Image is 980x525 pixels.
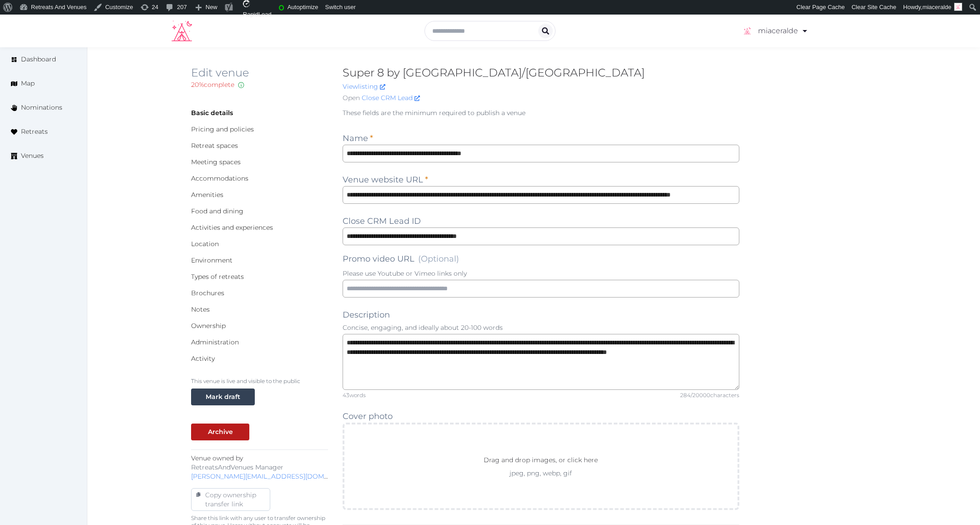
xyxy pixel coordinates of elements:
span: miaceralde [922,4,951,10]
div: 284 / 20000 characters [680,392,739,399]
label: Name [343,132,373,145]
a: Close CRM Lead [362,93,420,103]
a: miaceralde [742,18,808,44]
p: Concise, engaging, and ideally about 20-100 words [343,323,739,332]
label: Close CRM Lead ID [343,215,421,227]
a: Environment [191,256,232,264]
a: Basic details [191,109,233,117]
a: Meeting spaces [191,158,241,166]
label: Description [343,308,390,321]
span: Map [21,79,35,88]
button: Archive [191,424,249,440]
a: Food and dining [191,207,243,215]
p: Please use Youtube or Vimeo links only [343,269,739,278]
a: Types of retreats [191,273,244,281]
a: [PERSON_NAME][EMAIL_ADDRESS][DOMAIN_NAME] [191,472,360,480]
label: Cover photo [343,410,393,423]
a: Retreat spaces [191,141,238,150]
a: Ownership [191,322,226,330]
p: jpeg, png, webp, gif [467,469,614,478]
span: Open [343,93,360,103]
span: (Optional) [418,254,459,264]
span: Retreats [21,127,48,136]
span: Clear Page Cache [797,4,845,10]
h2: Edit venue [191,66,328,80]
div: Mark draft [206,392,240,402]
p: Drag and drop images, or click here [476,455,605,469]
a: Activities and experiences [191,223,273,232]
p: Venue owned by [191,454,328,481]
a: Brochures [191,289,224,297]
div: Copy ownership transfer link [202,490,260,509]
span: Nominations [21,103,62,112]
span: RetreatsAndVenues Manager [191,463,283,471]
a: Accommodations [191,174,248,182]
a: Notes [191,305,210,313]
button: Copy ownershiptransfer link [191,488,270,511]
label: Promo video URL [343,252,459,265]
a: Activity [191,354,215,363]
a: Viewlisting [343,82,385,91]
span: Clear Site Cache [852,4,896,10]
span: 20 % complete [191,81,234,89]
span: Dashboard [21,55,56,64]
p: This venue is live and visible to the public [191,378,328,385]
div: 43 words [343,392,366,399]
div: Archive [208,427,233,437]
h2: Super 8 by [GEOGRAPHIC_DATA]/[GEOGRAPHIC_DATA] [343,66,739,80]
button: Mark draft [191,389,255,405]
label: Venue website URL [343,173,428,186]
a: Pricing and policies [191,125,254,133]
a: Location [191,240,219,248]
span: Venues [21,151,44,161]
a: Administration [191,338,239,346]
p: These fields are the minimum required to publish a venue [343,108,739,117]
a: Amenities [191,191,223,199]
